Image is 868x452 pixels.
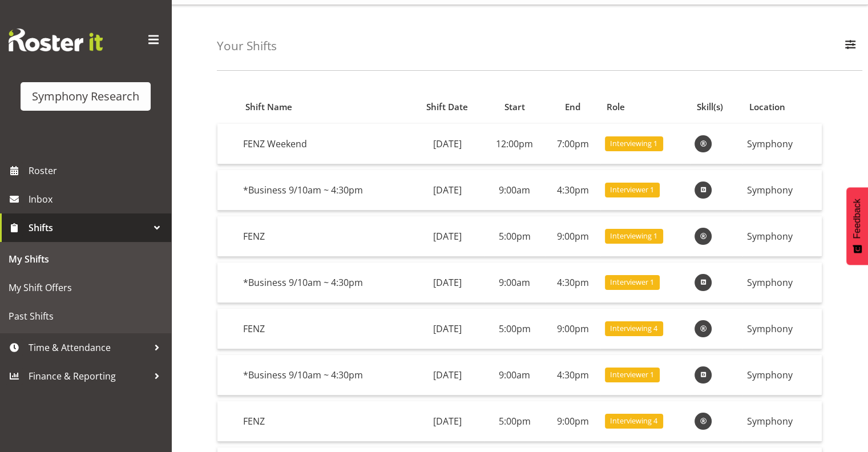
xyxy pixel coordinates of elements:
span: Roster [29,162,165,179]
td: 9:00pm [546,309,600,349]
div: Symphony Research [32,88,139,105]
span: Shift Name [245,100,292,114]
td: FENZ [239,309,411,349]
td: [DATE] [411,124,484,164]
img: Rosterit website logo [9,29,103,51]
span: My Shifts [9,251,163,268]
td: [DATE] [411,309,484,349]
td: 9:00am [484,263,546,303]
button: Filter Employees [838,34,862,59]
span: Interviewing 1 [610,231,657,241]
span: Shift Date [426,100,468,114]
td: 4:30pm [546,170,600,211]
td: 9:00am [484,355,546,395]
span: Interviewer 1 [610,369,654,380]
h4: Your Shifts [217,39,277,53]
span: Time & Attendance [29,339,148,356]
td: *Business 9/10am ~ 4:30pm [239,263,411,303]
td: Symphony [742,124,822,164]
td: 5:00pm [484,401,546,442]
span: Inbox [29,191,165,208]
td: 5:00pm [484,216,546,257]
span: Interviewing 4 [610,415,657,426]
td: Symphony [742,401,822,442]
span: Location [749,100,785,114]
span: Interviewer 1 [610,277,654,288]
span: Skill(s) [697,100,723,114]
td: FENZ [239,216,411,257]
span: Past Shifts [9,308,163,325]
span: Shifts [29,219,148,236]
td: 9:00pm [546,401,600,442]
span: My Shift Offers [9,279,163,296]
span: Interviewing 4 [610,323,657,334]
td: Symphony [742,216,822,257]
span: Interviewing 1 [610,138,657,149]
td: [DATE] [411,263,484,303]
span: Feedback [852,199,862,239]
a: My Shift Offers [3,273,168,302]
button: Feedback - Show survey [846,187,868,265]
td: [DATE] [411,401,484,442]
td: FENZ [239,401,411,442]
td: Symphony [742,355,822,395]
span: Start [504,100,525,114]
td: 9:00pm [546,216,600,257]
a: Past Shifts [3,302,168,330]
td: 12:00pm [484,124,546,164]
span: Role [607,100,625,114]
td: [DATE] [411,355,484,395]
td: 9:00am [484,170,546,211]
td: 5:00pm [484,309,546,349]
td: 4:30pm [546,263,600,303]
span: Finance & Reporting [29,368,148,385]
td: [DATE] [411,216,484,257]
td: *Business 9/10am ~ 4:30pm [239,355,411,395]
td: 4:30pm [546,355,600,395]
td: Symphony [742,309,822,349]
span: Interviewer 1 [610,184,654,195]
td: Symphony [742,170,822,211]
td: 7:00pm [546,124,600,164]
td: *Business 9/10am ~ 4:30pm [239,170,411,211]
td: Symphony [742,263,822,303]
a: My Shifts [3,245,168,273]
td: [DATE] [411,170,484,211]
td: FENZ Weekend [239,124,411,164]
span: End [565,100,580,114]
